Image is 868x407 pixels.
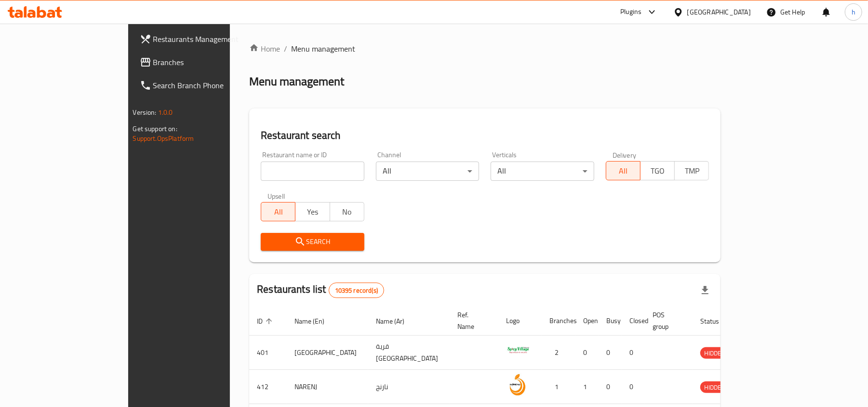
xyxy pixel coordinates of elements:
[329,286,384,295] span: 10395 record(s)
[287,370,368,404] td: NARENJ
[257,282,384,298] h2: Restaurants list
[575,370,599,404] td: 1
[268,236,357,248] span: Search
[575,336,599,370] td: 0
[687,7,751,17] div: [GEOGRAPHIC_DATA]
[153,33,266,45] span: Restaurants Management
[294,315,337,327] span: Name (En)
[133,122,177,135] span: Get support on:
[153,80,266,91] span: Search Branch Phone
[542,336,575,370] td: 2
[542,306,575,336] th: Branches
[606,161,641,180] button: All
[694,279,717,302] div: Export file
[133,132,194,145] a: Support.OpsPlatform
[491,162,594,181] div: All
[261,202,295,221] button: All
[261,162,364,181] input: Search for restaurant name or ID..
[679,164,705,178] span: TMP
[249,74,344,89] h2: Menu management
[610,164,637,178] span: All
[299,205,326,219] span: Yes
[329,283,384,298] div: Total records count
[700,315,732,327] span: Status
[153,56,266,68] span: Branches
[700,347,729,359] div: HIDDEN
[852,7,855,17] span: h
[132,27,273,51] a: Restaurants Management
[506,339,530,363] img: Spicy Village
[158,106,173,119] span: 1.0.0
[376,162,480,181] div: All
[291,43,355,54] span: Menu management
[599,336,622,370] td: 0
[622,336,645,370] td: 0
[132,74,273,97] a: Search Branch Phone
[506,373,530,397] img: NARENJ
[622,306,645,336] th: Closed
[640,161,675,180] button: TGO
[376,315,417,327] span: Name (Ar)
[368,370,450,404] td: نارنج
[261,233,364,251] button: Search
[599,370,622,404] td: 0
[334,205,361,219] span: No
[132,51,273,74] a: Branches
[653,309,681,332] span: POS group
[457,309,487,332] span: Ref. Name
[622,370,645,404] td: 0
[330,202,364,221] button: No
[265,205,292,219] span: All
[620,6,641,18] div: Plugins
[674,161,709,180] button: TMP
[542,370,575,404] td: 1
[368,336,450,370] td: قرية [GEOGRAPHIC_DATA]
[700,382,729,393] span: HIDDEN
[295,202,330,221] button: Yes
[613,151,637,158] label: Delivery
[287,336,368,370] td: [GEOGRAPHIC_DATA]
[498,306,542,336] th: Logo
[257,315,275,327] span: ID
[700,348,729,359] span: HIDDEN
[575,306,599,336] th: Open
[267,192,285,199] label: Upsell
[133,106,157,119] span: Version:
[249,43,721,54] nav: breadcrumb
[261,128,709,143] h2: Restaurant search
[284,43,287,54] li: /
[644,164,671,178] span: TGO
[599,306,622,336] th: Busy
[700,381,729,393] div: HIDDEN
